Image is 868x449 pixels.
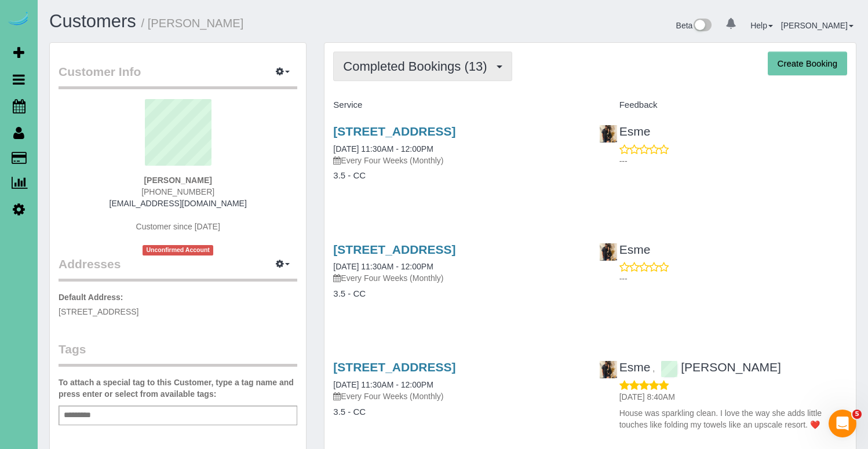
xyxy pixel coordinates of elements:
a: Customers [49,11,136,31]
img: Esme [600,361,617,378]
legend: Tags [59,341,297,367]
p: Every Four Weeks (Monthly) [333,390,581,402]
a: [DATE] 11:30AM - 12:00PM [333,380,433,389]
p: --- [619,155,847,167]
a: Esme [599,125,651,138]
a: [PERSON_NAME] [661,360,781,374]
a: [EMAIL_ADDRESS][DOMAIN_NAME] [110,199,247,208]
a: [PERSON_NAME] [781,21,854,30]
button: Completed Bookings (13) [333,52,512,81]
p: --- [619,273,847,284]
p: Every Four Weeks (Monthly) [333,155,581,166]
img: Automaid Logo [7,12,30,28]
h4: 3.5 - CC [333,407,581,417]
a: Help [750,21,773,30]
a: Beta [676,21,712,30]
a: Esme [599,360,651,374]
strong: [PERSON_NAME] [144,176,211,185]
p: [DATE] 8:40AM [619,391,847,403]
span: , [652,364,655,373]
h4: Feedback [599,100,847,110]
span: [PHONE_NUMBER] [141,187,214,196]
label: To attach a special tag to this Customer, type a tag name and press enter or select from availabl... [59,377,297,400]
img: Esme [600,125,617,143]
span: Customer since [DATE] [136,222,220,231]
button: Create Booking [768,52,847,76]
span: [STREET_ADDRESS] [59,307,138,316]
iframe: Intercom live chat [829,410,856,437]
a: [DATE] 11:30AM - 12:00PM [333,262,433,271]
a: [STREET_ADDRESS] [333,125,455,138]
legend: Customer Info [59,63,297,89]
span: Completed Bookings (13) [343,59,493,74]
p: Every Four Weeks (Monthly) [333,272,581,284]
img: Esme [600,243,617,261]
p: House was sparkling clean. I love the way she adds little touches like folding my towels like an ... [619,407,847,430]
h4: 3.5 - CC [333,289,581,299]
a: [STREET_ADDRESS] [333,360,455,374]
a: [STREET_ADDRESS] [333,243,455,256]
small: / [PERSON_NAME] [141,17,244,30]
label: Default Address: [59,291,123,303]
h4: Service [333,100,581,110]
span: 5 [852,410,862,419]
img: New interface [692,19,712,34]
h4: 3.5 - CC [333,171,581,181]
span: Unconfirmed Account [143,245,213,255]
a: Esme [599,243,651,256]
a: [DATE] 11:30AM - 12:00PM [333,144,433,154]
